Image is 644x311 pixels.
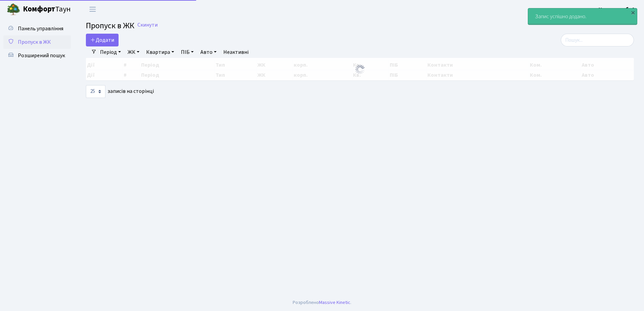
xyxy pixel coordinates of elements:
[90,36,114,44] span: Додати
[198,46,219,58] a: Авто
[84,4,101,15] button: Переключити навігацію
[18,52,65,59] span: Розширений пошук
[3,35,71,49] a: Пропуск в ЖК
[97,46,124,58] a: Період
[293,299,351,306] div: Розроблено .
[630,9,636,16] div: ×
[528,8,637,25] div: Запис успішно додано.
[125,46,142,58] a: ЖК
[319,299,350,306] a: Massive Kinetic
[3,22,71,35] a: Панель управління
[178,46,196,58] a: ПІБ
[7,3,20,16] img: logo.png
[599,5,636,13] a: Консьєрж б. 4.
[86,34,119,46] a: Додати
[137,22,158,28] a: Скинути
[3,49,71,62] a: Розширений пошук
[86,20,134,32] span: Пропуск в ЖК
[23,4,55,14] b: Комфорт
[221,46,251,58] a: Неактивні
[599,6,636,13] b: Консьєрж б. 4.
[23,4,71,15] span: Таун
[18,38,51,46] span: Пропуск в ЖК
[561,34,634,46] input: Пошук...
[86,85,105,98] select: записів на сторінці
[18,25,63,32] span: Панель управління
[86,85,154,98] label: записів на сторінці
[143,46,177,58] a: Квартира
[355,64,365,75] img: Обробка...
